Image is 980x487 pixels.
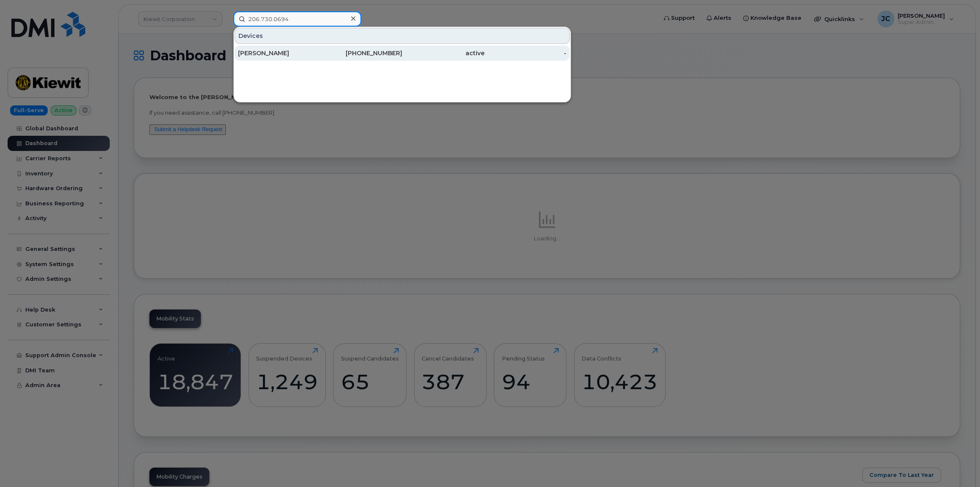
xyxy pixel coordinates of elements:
div: [PERSON_NAME] [238,49,320,57]
div: [PHONE_NUMBER] [320,49,403,57]
div: - [485,49,567,57]
a: [PERSON_NAME][PHONE_NUMBER]active- [235,46,570,61]
iframe: Messenger Launcher [943,450,974,481]
div: active [402,49,485,57]
div: Devices [235,28,570,44]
